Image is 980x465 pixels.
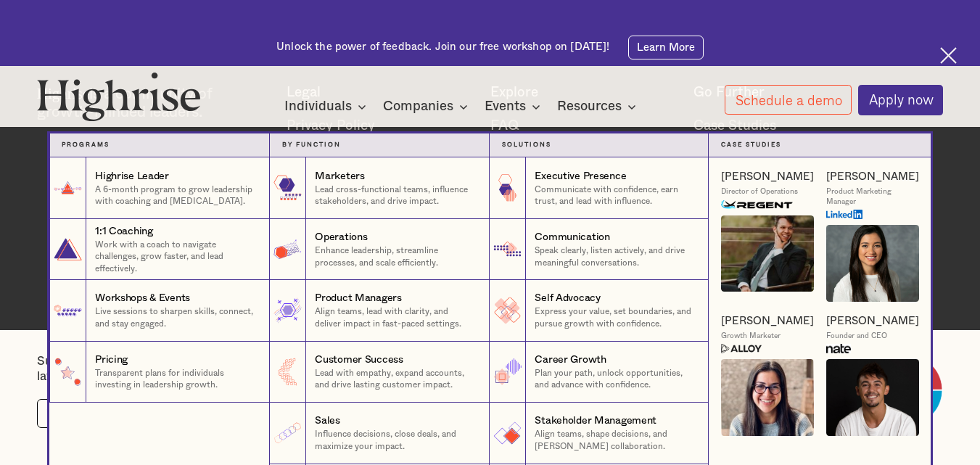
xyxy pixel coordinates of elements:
[37,72,201,121] img: Highrise logo
[557,98,641,115] div: Resources
[502,141,551,148] strong: Solutions
[489,342,709,403] a: Career GrowthPlan your path, unlock opportunities, and advance with confidence.
[485,98,545,115] div: Events
[535,428,696,452] p: Align teams, shape decisions, and [PERSON_NAME] collaboration.
[315,413,340,428] div: Sales
[49,280,269,341] a: Workshops & EventsLive sessions to sharpen skills, connect, and stay engaged.
[826,170,919,184] a: [PERSON_NAME]
[383,98,453,115] div: Companies
[95,184,257,207] p: A 6-month program to grow leadership with coaching and [MEDICAL_DATA].
[485,98,526,115] div: Events
[49,342,269,403] a: PricingTransparent plans for individuals investing in leadership growth.
[315,353,403,367] div: Customer Success
[95,169,169,184] div: Highrise Leader
[315,244,477,268] p: Enhance leadership, streamline processes, and scale efficiently.
[721,332,781,341] div: Growth Marketer
[95,239,257,275] p: Work with a coach to navigate challenges, grow faster, and lead effectively.
[628,36,704,59] a: Learn More
[383,98,472,115] div: Companies
[535,169,626,184] div: Executive Presence
[535,184,696,207] p: Communicate with confidence, earn trust, and lead with influence.
[95,291,190,305] div: Workshops & Events
[37,399,344,429] form: current-footer-subscribe-form
[721,170,814,184] a: [PERSON_NAME]
[315,169,364,184] div: Marketers
[282,141,341,148] strong: by function
[315,230,367,244] div: Operations
[826,187,919,207] div: Product Marketing Manager
[95,367,257,391] p: Transparent plans for individuals investing in leadership growth.
[721,141,781,148] strong: Case Studies
[826,314,919,329] a: [PERSON_NAME]
[269,403,489,464] a: SalesInfluence decisions, close deals, and maximize your impact.
[535,244,696,268] p: Speak clearly, listen actively, and drive meaningful conversations.
[489,280,709,341] a: Self AdvocacyExpress your value, set boundaries, and pursue growth with confidence.
[284,98,371,115] div: Individuals
[535,230,609,244] div: Communication
[725,85,852,115] a: Schedule a demo
[95,353,128,367] div: Pricing
[62,141,110,148] strong: Programs
[49,157,269,218] a: Highrise LeaderA 6-month program to grow leadership with coaching and [MEDICAL_DATA].
[489,219,709,280] a: CommunicationSpeak clearly, listen actively, and drive meaningful conversations.
[269,219,489,280] a: OperationsEnhance leadership, streamline processes, and scale efficiently.
[95,224,153,239] div: 1:1 Coaching
[315,428,477,452] p: Influence decisions, close deals, and maximize your impact.
[535,413,656,428] div: Stakeholder Management
[721,187,798,197] div: Director of Operations
[269,342,489,403] a: Customer SuccessLead with empathy, expand accounts, and drive lasting customer impact.
[37,399,237,429] input: Your e-mail
[557,98,622,115] div: Resources
[535,305,696,329] p: Express your value, set boundaries, and pursue growth with confidence.
[826,332,887,341] div: Founder and CEO
[284,98,352,115] div: Individuals
[315,184,477,207] p: Lead cross-functional teams, influence stakeholders, and drive impact.
[269,157,489,218] a: MarketersLead cross-functional teams, influence stakeholders, and drive impact.
[49,219,269,280] a: 1:1 CoachingWork with a coach to navigate challenges, grow faster, and lead effectively.
[489,403,709,464] a: Stakeholder ManagementAlign teams, shape decisions, and [PERSON_NAME] collaboration.
[721,314,814,329] a: [PERSON_NAME]
[858,85,944,115] a: Apply now
[315,291,401,305] div: Product Managers
[276,40,609,54] div: Unlock the power of feedback. Join our free workshop on [DATE]!
[535,367,696,391] p: Plan your path, unlock opportunities, and advance with confidence.
[940,47,957,64] img: Cross icon
[535,291,600,305] div: Self Advocacy
[315,305,477,329] p: Align teams, lead with clarity, and deliver impact in fast-paced settings.
[489,157,709,218] a: Executive PresenceCommunicate with confidence, earn trust, and lead with influence.
[535,353,606,367] div: Career Growth
[315,367,477,391] p: Lead with empathy, expand accounts, and drive lasting customer impact.
[95,305,257,329] p: Live sessions to sharpen skills, connect, and stay engaged.
[269,280,489,341] a: Product ManagersAlign teams, lead with clarity, and deliver impact in fast-paced settings.
[37,354,282,384] div: Subscribe to Highrise updates for the latest in leveling up your career.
